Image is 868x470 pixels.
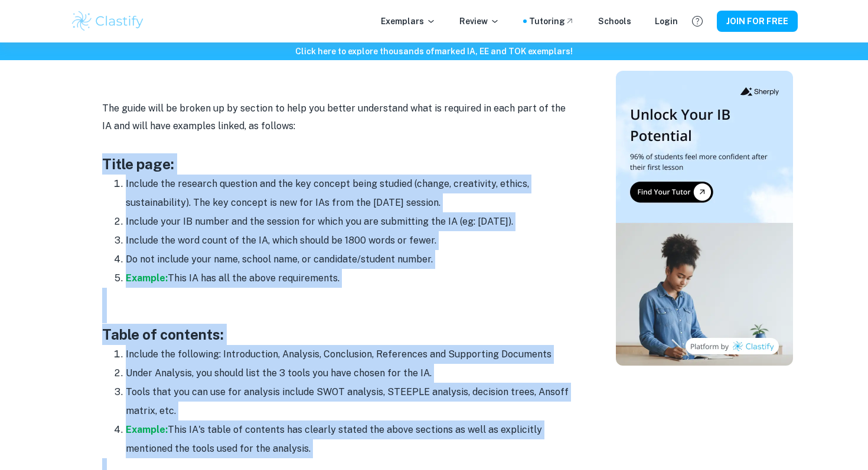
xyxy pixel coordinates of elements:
li: Do not include your name, school name, or candidate/student number. [126,250,575,269]
p: Exemplars [381,15,436,28]
li: This IA has all the above requirements. [126,269,575,288]
a: Example: [126,272,168,284]
h6: Click here to explore thousands of marked IA, EE and TOK exemplars ! [2,45,866,58]
li: Include the following: Introduction, Analysis, Conclusion, References and Supporting Documents [126,345,575,364]
li: Include the word count of the IA, which should be 1800 words or fewer. [126,231,575,250]
li: Include your IB number and the session for which you are submitting the IA (eg: [DATE]). [126,212,575,231]
li: Under Analysis, you should list the 3 tools you have chosen for the IA. [126,364,575,383]
p: The guide will be broken up by section to help you better understand what is required in each par... [102,100,575,136]
a: Example: [126,424,168,435]
li: This IA's table of contents has clearly stated the above sections as well as explicitly mentioned... [126,420,575,458]
a: Tutoring [529,15,575,28]
img: Thumbnail [616,71,793,366]
button: JOIN FOR FREE [717,11,798,32]
li: Tools that you can use for analysis include SWOT analysis, STEEPLE analysis, decision trees, Anso... [126,383,575,420]
h3: Table of contents: [102,324,575,345]
p: Review [459,15,500,28]
h3: Title page: [102,153,575,175]
li: Include the research question and the key concept being studied (change, creativity, ethics, sust... [126,175,575,212]
img: Clastify logo [70,9,145,33]
a: Login [655,15,678,28]
a: Schools [598,15,631,28]
button: Help and Feedback [687,11,707,31]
